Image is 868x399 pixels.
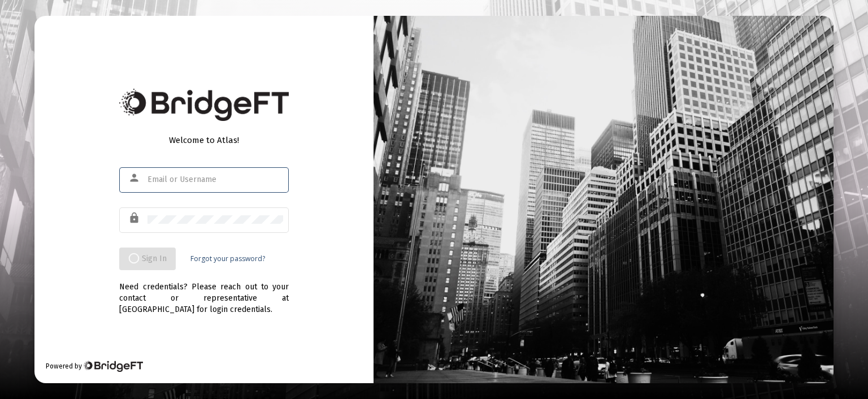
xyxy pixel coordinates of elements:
img: Bridge Financial Technology Logo [119,89,289,121]
a: Forgot your password? [190,253,265,264]
mat-icon: person [128,171,142,185]
span: Sign In [128,254,167,263]
mat-icon: lock [128,211,142,225]
div: Need credentials? Please reach out to your contact or representative at [GEOGRAPHIC_DATA] for log... [119,270,289,315]
input: Email or Username [147,175,283,184]
button: Sign In [119,248,176,270]
img: Bridge Financial Technology Logo [83,361,142,372]
div: Powered by [46,361,142,372]
div: Welcome to Atlas! [119,135,289,146]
